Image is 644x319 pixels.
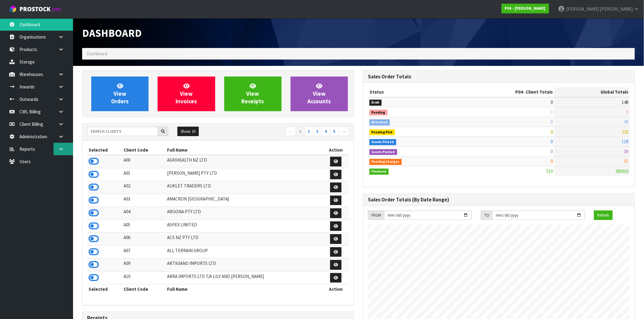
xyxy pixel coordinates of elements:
span: 118 [622,139,628,144]
td: A09 [122,259,166,272]
h3: Sales Order Totals (By Date Range) [368,197,630,203]
button: Show: 10 [177,127,199,136]
span: Draft [369,100,382,106]
span: View Orders [111,82,129,105]
span: Finalised [369,169,389,175]
nav: Page navigation [222,127,349,137]
th: Status [368,87,455,97]
td: ASPEX LIMITED [166,220,323,233]
h3: Sales Order Totals [368,74,630,80]
th: Action [323,284,349,294]
td: A07 [122,245,166,259]
th: Full Name [166,284,323,294]
td: ARTIGIANO IMPORTS LTD [166,259,323,272]
button: Refresh [594,211,613,220]
input: Search clients [87,127,158,136]
a: ViewOrders [91,77,149,111]
span: 123 [622,129,628,135]
td: A04 [122,207,166,220]
span: View Invoices [176,82,197,105]
a: 4 [321,127,330,136]
td: ACS NZ PTY LTD [166,233,323,246]
a: 3 [313,127,322,136]
a: ViewReceipts [224,77,282,111]
span: 55 [624,158,628,164]
img: cube-alt.png [9,5,17,13]
td: A03 [122,194,166,207]
td: A02 [122,181,166,194]
td: ALL TERRAIN GROUP [166,245,323,259]
span: Goods Picked [369,139,396,145]
th: Selected [87,284,122,294]
td: A00 [122,155,166,168]
span: Dashboard [82,26,142,39]
a: ← [285,127,296,136]
span: 383910 [616,168,628,174]
th: Client Code [122,145,166,155]
span: Pending Charges [369,159,402,165]
th: Client Code [122,284,166,294]
a: 2 [304,127,313,136]
td: A06 [122,233,166,246]
span: View Receipts [242,82,264,105]
td: AUKLET TRADERS LTD [166,181,323,194]
div: TO [481,211,492,220]
span: Goods Packed [369,149,397,155]
span: 510 [546,168,553,174]
a: 1 [296,127,305,136]
span: 0 [551,158,553,164]
strong: P04 - [PERSON_NAME] [505,6,546,11]
th: - Client Totals [455,87,555,97]
span: ProStock [19,5,51,13]
a: → [338,127,349,136]
td: AGRIHEALTH NZ LTD [166,155,323,168]
span: 0 [551,139,553,144]
a: P04 - [PERSON_NAME] [502,4,549,13]
span: Allocated [369,119,390,125]
span: 39 [624,149,628,154]
td: A10 [122,271,166,284]
span: View Accounts [307,82,331,105]
span: 0 [551,129,553,135]
td: [PERSON_NAME] PTY LTD [166,168,323,181]
td: A01 [122,168,166,181]
th: Selected [87,145,122,155]
span: Pending [369,110,387,116]
span: Dashboard [87,51,107,57]
th: Full Name [166,145,323,155]
span: 0 [551,149,553,154]
td: A05 [122,220,166,233]
small: WMS [52,7,61,12]
span: Pending Pick [369,129,395,135]
div: FROM [368,211,384,220]
th: Action [323,145,349,155]
a: ViewAccounts [291,77,348,111]
td: AMACRON [GEOGRAPHIC_DATA] [166,194,323,207]
td: AROONA PTY LTD [166,207,323,220]
td: ARRA IMPORTS LTD T/A LILY AND [PERSON_NAME] [166,271,323,284]
a: 5 [330,127,339,136]
a: ViewInvoices [158,77,215,111]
